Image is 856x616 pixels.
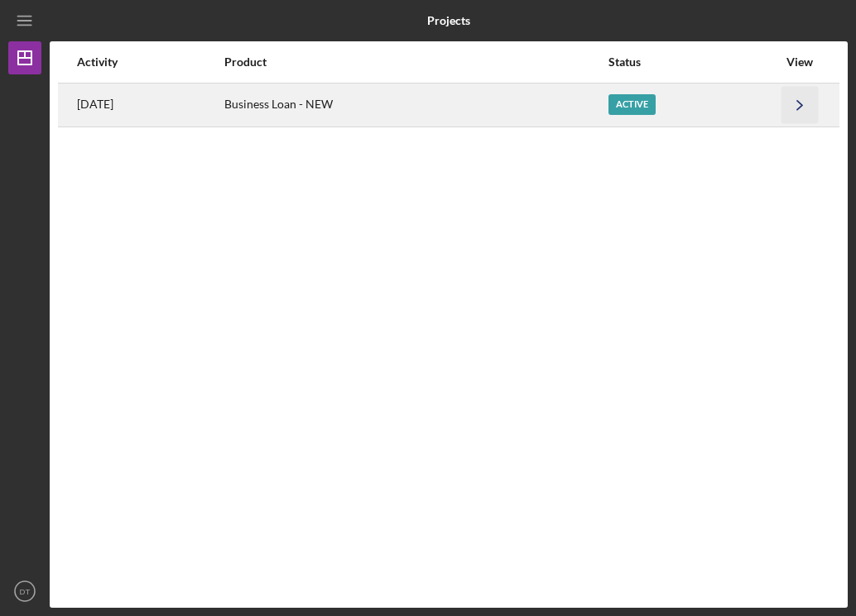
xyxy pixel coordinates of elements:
[77,55,223,69] div: Activity
[224,55,607,69] div: Product
[77,98,113,111] time: 2025-09-10 16:08
[20,587,31,596] text: DT
[608,55,777,69] div: Status
[224,84,607,126] div: Business Loan - NEW
[779,55,820,69] div: View
[427,14,470,27] b: Projects
[8,575,41,608] button: DT
[608,94,656,115] div: Active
